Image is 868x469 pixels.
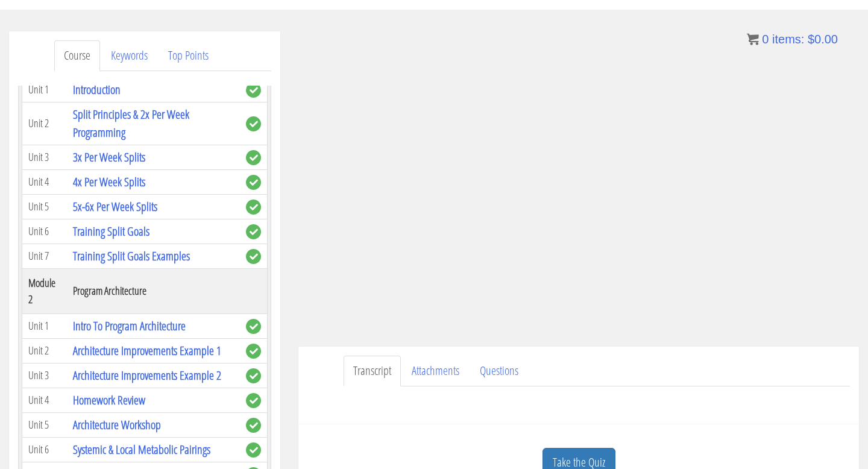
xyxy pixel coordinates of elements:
[22,169,68,194] td: Unit 4
[246,200,261,215] span: complete
[772,33,804,46] span: items:
[73,441,210,458] a: Systemic & Local Metabolic Pairings
[246,418,261,433] span: complete
[762,33,769,46] span: 0
[22,338,68,363] td: Unit 2
[67,268,240,313] th: Program Architecture
[73,198,157,215] a: 5x-6x Per Week Splits
[73,248,190,264] a: Training Split Goals Examples
[22,412,68,437] td: Unit 5
[246,393,261,408] span: complete
[54,40,100,71] a: Course
[747,33,759,45] img: icon11.png
[73,81,121,98] a: Introduction
[73,417,161,433] a: Architecture Workshop
[22,77,68,102] td: Unit 1
[101,40,157,71] a: Keywords
[22,219,68,244] td: Unit 6
[22,437,68,462] td: Unit 6
[22,145,68,169] td: Unit 3
[246,442,261,458] span: complete
[73,318,186,334] a: Intro To Program Architecture
[73,106,189,140] a: Split Principles & 2x Per Week Programming
[22,194,68,219] td: Unit 5
[246,175,261,190] span: complete
[73,367,221,383] a: Architecture Improvements Example 2
[73,149,145,165] a: 3x Per Week Splits
[808,33,838,46] bdi: 0.00
[246,344,261,359] span: complete
[246,150,261,165] span: complete
[73,392,145,408] a: Homework Review
[246,224,261,239] span: complete
[159,40,218,71] a: Top Points
[808,33,814,46] span: $
[470,356,528,386] a: Questions
[22,363,68,388] td: Unit 3
[22,313,68,338] td: Unit 1
[246,116,261,131] span: complete
[73,223,149,239] a: Training Split Goals
[22,102,68,145] td: Unit 2
[73,174,145,190] a: 4x Per Week Splits
[22,268,68,313] th: Module 2
[344,356,401,386] a: Transcript
[22,388,68,412] td: Unit 4
[747,33,838,46] a: 0 items: $0.00
[246,319,261,334] span: complete
[246,249,261,264] span: complete
[246,83,261,98] span: complete
[22,244,68,268] td: Unit 7
[246,368,261,383] span: complete
[73,342,221,359] a: Architecture Improvements Example 1
[402,356,469,386] a: Attachments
